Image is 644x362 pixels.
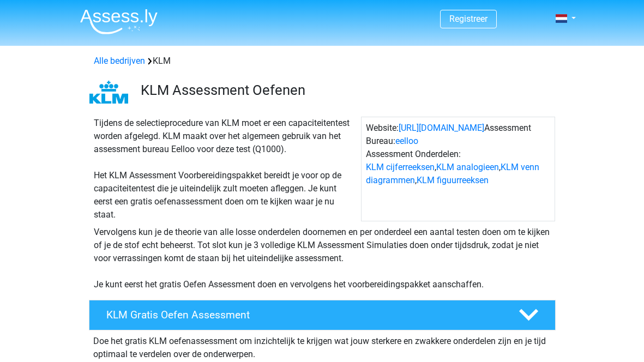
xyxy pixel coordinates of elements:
[366,162,539,185] a: KLM venn diagrammen
[395,136,418,146] a: eelloo
[89,55,555,68] div: KLM
[417,175,489,185] a: KLM figuurreeksen
[436,162,499,172] a: KLM analogieen
[80,9,158,34] img: Assessly
[89,117,361,221] div: Tijdens de selectieprocedure van KLM moet er een capaciteitentest worden afgelegd. KLM maakt over...
[399,123,484,133] a: [URL][DOMAIN_NAME]
[89,330,556,361] div: Doe het gratis KLM oefenassessment om inzichtelijk te krijgen wat jouw sterkere en zwakkere onder...
[94,56,145,66] a: Alle bedrijven
[361,117,555,221] div: Website: Assessment Bureau: Assessment Onderdelen: , , ,
[366,162,435,172] a: KLM cijferreeksen
[106,309,501,321] h4: KLM Gratis Oefen Assessment
[449,14,487,24] a: Registreer
[141,82,547,99] h3: KLM Assessment Oefenen
[85,300,560,330] a: KLM Gratis Oefen Assessment
[89,226,555,291] div: Vervolgens kun je de theorie van alle losse onderdelen doornemen en per onderdeel een aantal test...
